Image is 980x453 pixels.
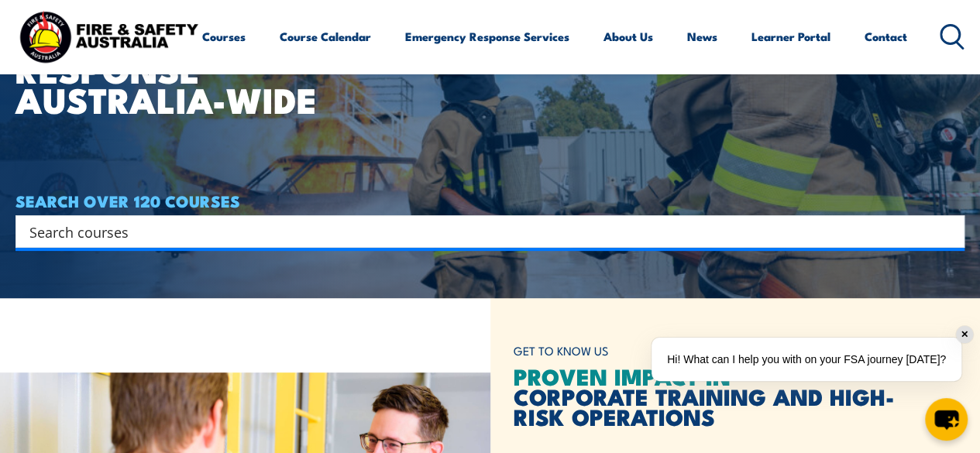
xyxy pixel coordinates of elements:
form: Search form [33,221,934,242]
h4: SEARCH OVER 120 COURSES [15,192,965,209]
h2: CORPORATE TRAINING AND HIGH-RISK OPERATIONS [514,365,938,426]
a: Contact [865,18,907,55]
a: About Us [603,18,653,55]
a: Learner Portal [751,18,830,55]
a: Course Calendar [280,18,371,55]
div: Hi! What can I help you with on your FSA journey [DATE]? [652,338,961,381]
input: Search input [29,220,930,243]
h6: GET TO KNOW US [514,337,938,365]
a: News [687,18,717,55]
div: ✕ [956,326,973,343]
a: Emergency Response Services [405,18,569,55]
button: chat-button [925,398,968,441]
span: PROVEN IMPACT IN [514,358,731,393]
button: Search magnifier button [937,221,959,242]
a: Courses [202,18,246,55]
